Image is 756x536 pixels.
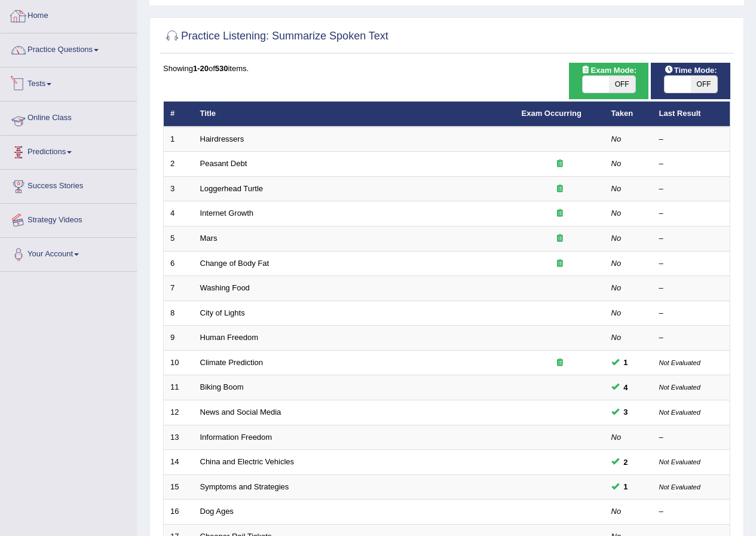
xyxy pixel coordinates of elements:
em: No [611,159,622,168]
small: Not Evaluated [659,384,700,391]
a: News and Social Media [200,408,281,416]
a: Mars [200,234,218,243]
a: Strategy Videos [1,204,137,234]
td: 13 [164,425,194,450]
small: Not Evaluated [659,483,700,491]
a: Your Account [1,238,137,268]
td: 2 [164,152,194,177]
td: 9 [164,326,194,351]
div: – [659,506,724,517]
span: You can still take this question [619,381,633,394]
a: Internet Growth [200,209,254,218]
a: City of Lights [200,308,245,317]
a: Change of Body Fat [200,259,270,268]
a: Peasant Debt [200,159,247,168]
td: 3 [164,176,194,201]
div: Exam occurring question [522,258,598,269]
em: No [611,433,622,442]
span: You can still take this question [619,406,633,418]
small: Not Evaluated [659,359,700,366]
td: 4 [164,201,194,226]
span: OFF [691,76,717,93]
a: Dog Ages [200,507,234,516]
span: Time Mode: [660,64,722,76]
div: – [659,158,724,170]
a: Online Class [1,102,137,131]
td: 12 [164,400,194,425]
td: 14 [164,450,194,475]
a: Human Freedom [200,333,259,342]
div: Exam occurring question [522,357,598,369]
a: Exam Occurring [522,109,581,118]
td: 5 [164,226,194,252]
div: – [659,233,724,244]
span: Exam Mode: [577,64,641,76]
em: No [611,184,622,193]
div: Showing of items. [163,63,730,74]
div: – [659,432,724,443]
div: Exam occurring question [522,158,598,170]
th: Title [194,102,515,127]
a: Loggerhead Turtle [200,184,264,193]
div: – [659,258,724,269]
a: Information Freedom [200,433,273,442]
td: 11 [164,375,194,400]
b: 530 [215,64,228,73]
td: 1 [164,127,194,152]
td: 16 [164,500,194,525]
h2: Practice Listening: Summarize Spoken Text [163,27,388,45]
div: Exam occurring question [522,233,598,244]
a: Washing Food [200,283,250,292]
a: China and Electric Vehicles [200,457,295,466]
em: No [611,507,622,516]
em: No [611,333,622,342]
div: Show exams occurring in exams [569,63,648,99]
em: No [611,283,622,292]
span: OFF [609,76,635,93]
a: Symptoms and Strategies [200,482,289,491]
td: 10 [164,350,194,375]
span: You can still take this question [619,480,633,493]
a: Practice Questions [1,33,137,63]
div: – [659,183,724,195]
a: Predictions [1,136,137,166]
span: You can still take this question [619,456,633,468]
div: – [659,332,724,344]
div: Exam occurring question [522,208,598,219]
b: 1-20 [193,64,209,73]
em: No [611,308,622,317]
em: No [611,134,622,143]
a: Climate Prediction [200,358,264,367]
div: – [659,208,724,219]
em: No [611,209,622,218]
td: 15 [164,474,194,500]
em: No [611,234,622,243]
a: Biking Boom [200,382,244,391]
em: No [611,259,622,268]
th: Last Result [653,102,730,127]
small: Not Evaluated [659,409,700,416]
a: Hairdressers [200,134,244,143]
a: Tests [1,68,137,97]
div: – [659,308,724,319]
small: Not Evaluated [659,458,700,465]
td: 8 [164,301,194,326]
span: You can still take this question [619,356,633,369]
th: # [164,102,194,127]
div: – [659,134,724,145]
td: 7 [164,276,194,301]
th: Taken [605,102,653,127]
div: Exam occurring question [522,183,598,195]
div: – [659,283,724,294]
a: Success Stories [1,170,137,200]
td: 6 [164,251,194,276]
